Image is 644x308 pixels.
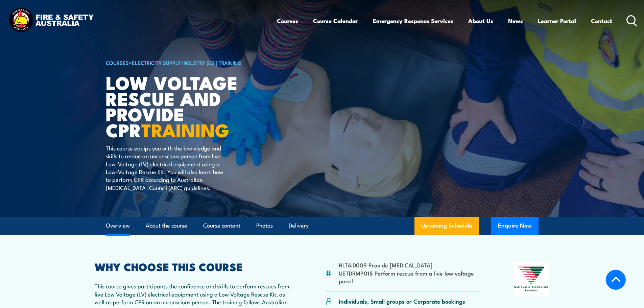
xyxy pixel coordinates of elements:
[339,297,465,305] p: Individuals, Small groups or Corporate bookings
[373,12,453,30] a: Emergency Response Services
[256,217,273,235] a: Photos
[106,217,130,235] a: Overview
[313,12,358,30] a: Course Calendar
[538,12,576,30] a: Learner Portal
[414,217,479,235] a: Upcoming Schedule
[106,74,273,138] h1: Low Voltage Rescue and Provide CPR
[95,262,292,271] h2: WHY CHOOSE THIS COURSE
[146,217,187,235] a: About the course
[339,269,480,285] li: UETDRMP018 Perform rescue from a live low voltage panel
[513,262,550,296] img: Nationally Recognised Training logo.
[468,12,493,30] a: About Us
[106,59,129,66] a: COURSES
[339,261,480,269] li: HLTAID009 Provide [MEDICAL_DATA]
[141,115,229,143] strong: TRAINING
[277,12,298,30] a: Courses
[106,144,229,191] p: This course equips you with the knowledge and skills to rescue an unconscious person from live Lo...
[508,12,523,30] a: News
[491,217,539,235] button: Enquire Now
[132,59,242,66] a: Electricity Supply Industry (ESI) Training
[591,12,612,30] a: Contact
[289,217,309,235] a: Delivery
[203,217,240,235] a: Course content
[106,58,273,67] h6: >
